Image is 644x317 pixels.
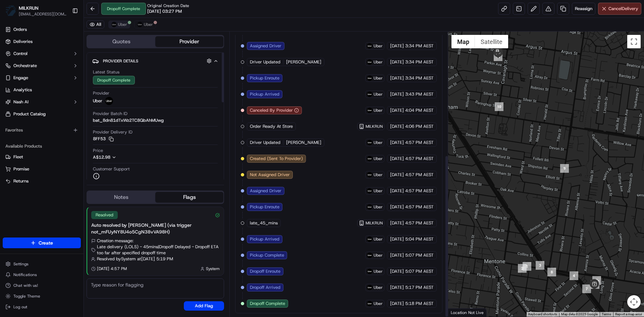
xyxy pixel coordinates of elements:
button: Log out [3,302,81,312]
span: [DATE] [390,172,404,178]
span: Create [39,240,53,246]
span: 4:04 PM AEST [405,107,434,113]
span: [DATE] [390,59,404,65]
span: 3:43 PM AEST [405,91,434,97]
span: 3:34 PM AEST [405,59,434,65]
span: Notifications [13,272,37,277]
span: Pickup Arrived [250,236,279,242]
button: Flags [155,192,223,203]
button: Fleet [3,152,81,162]
span: 4:57 PM AEST [405,220,434,226]
span: [DATE] [390,236,404,242]
span: [DATE] [390,123,404,129]
span: Pickup Complete [250,252,284,258]
div: Favorites [3,125,81,136]
span: [DATE] [390,107,404,113]
button: Engage [3,72,81,83]
span: 5:07 PM AEST [405,252,434,258]
span: Toggle Theme [13,294,40,299]
span: Uber [374,108,383,113]
span: [DATE] 4:57 PM [97,266,127,271]
span: [DATE] [390,220,404,226]
img: uber-new-logo.jpeg [367,269,372,274]
a: Fleet [5,154,78,160]
button: CancelDelivery [598,3,641,15]
span: Customer Support [93,166,130,172]
span: Assigned Driver [250,188,281,194]
span: Returns [13,178,29,184]
span: Promise [13,166,29,172]
img: uber-new-logo.jpeg [105,97,113,105]
span: Uber [374,92,383,97]
span: Uber [374,172,383,177]
button: Orchestrate [3,60,81,71]
span: Dropoff Complete [250,301,285,307]
span: Analytics [13,87,32,93]
span: 4:57 PM AEST [405,188,434,194]
button: Nash AI [3,97,81,107]
span: 4:57 PM AEST [405,156,434,162]
span: Driver Updated [250,140,280,146]
img: uber-new-logo.jpeg [111,22,117,27]
button: All [87,20,104,29]
button: 8FF53 [93,136,114,142]
span: Uber [374,204,383,210]
span: Uber [374,301,383,306]
span: Chat with us! [13,283,38,288]
span: Orchestrate [13,63,37,69]
span: Pickup Enroute [250,75,279,81]
div: Resolved [91,211,118,219]
button: Chat with us! [3,281,81,290]
div: 3 [536,261,544,270]
span: Uber [374,140,383,145]
img: uber-new-logo.jpeg [367,108,372,113]
a: Open this area in Google Maps (opens a new window) [450,308,472,317]
div: 5 [592,276,601,285]
div: 4 [570,271,578,280]
span: Uber [374,236,383,242]
span: Pickup Arrived [250,91,279,97]
a: Analytics [3,85,81,95]
span: Uber [374,43,383,49]
img: uber-new-logo.jpeg [367,59,372,65]
span: 5:07 PM AEST [405,268,434,274]
button: Keyboard shortcuts [528,312,557,317]
img: uber-new-logo.jpeg [367,92,372,97]
button: Settings [3,259,81,269]
span: Latest Status [93,69,119,75]
span: Uber [374,285,383,290]
button: MILKRUNMILKRUN[EMAIL_ADDRESS][DOMAIN_NAME] [3,3,69,19]
button: Toggle fullscreen view [627,35,641,48]
span: 4:57 PM AEST [405,172,434,178]
button: Uber [134,20,156,29]
span: Not Assigned Driver [250,172,290,178]
button: Show satellite imagery [475,35,508,48]
span: [DATE] [390,75,404,81]
button: Add Flag [184,301,224,311]
a: Deliveries [3,36,81,47]
div: 8 [547,268,556,276]
img: uber-new-logo.jpeg [367,140,372,145]
div: Location Not Live [448,308,487,317]
span: [PERSON_NAME] [286,140,321,146]
button: Notifications [3,270,81,279]
button: [EMAIL_ADDRESS][DOMAIN_NAME] [19,11,67,17]
span: Uber [374,269,383,274]
span: [DATE] [390,156,404,162]
span: Orders [13,27,27,33]
span: Log out [13,304,27,310]
span: 3:34 PM AEST [405,75,434,81]
span: [DATE] [390,188,404,194]
button: MILKRUN [359,220,383,226]
button: MILKRUN [19,5,39,11]
img: uber-new-logo.jpeg [367,285,372,290]
img: uber-new-logo.jpeg [367,188,372,194]
span: 5:17 PM AEST [405,284,434,290]
span: Resolved by System [97,256,136,262]
div: 2 [518,264,527,273]
span: Late delivery (LOLS) - 45mins | Dropoff Delayed - Dropoff ETA too far after specified dropoff time [97,244,220,256]
span: [DATE] [390,140,404,146]
span: Engage [13,75,28,81]
div: Available Products [3,141,81,152]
